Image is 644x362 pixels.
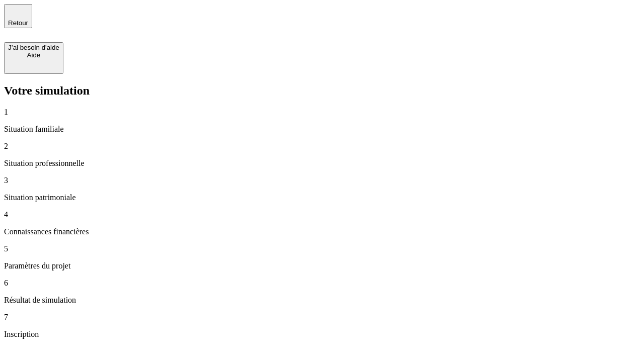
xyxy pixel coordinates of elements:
div: Aide [8,51,59,59]
p: 6 [4,279,640,288]
p: Situation patrimoniale [4,193,640,202]
button: J’ai besoin d'aideAide [4,42,63,74]
span: Retour [8,19,28,27]
p: 1 [4,108,640,117]
div: J’ai besoin d'aide [8,44,59,51]
button: Retour [4,4,32,28]
h2: Votre simulation [4,84,640,98]
p: 3 [4,176,640,185]
p: 2 [4,142,640,151]
p: 7 [4,313,640,322]
p: 5 [4,244,640,253]
p: Situation familiale [4,125,640,134]
p: Connaissances financières [4,227,640,236]
p: 4 [4,210,640,219]
p: Situation professionnelle [4,159,640,168]
p: Paramètres du projet [4,261,640,270]
p: Résultat de simulation [4,296,640,305]
p: Inscription [4,330,640,339]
